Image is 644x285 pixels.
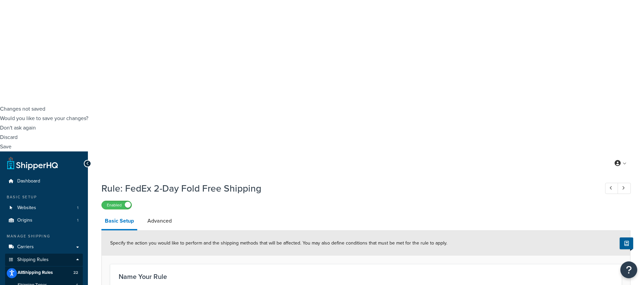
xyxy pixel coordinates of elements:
span: Origins [17,218,32,223]
span: Specify the action you would like to perform and the shipping methods that will be affected. You ... [110,239,447,247]
div: Manage Shipping [5,233,83,239]
label: Enabled [102,201,132,209]
a: Shipping Rules [5,254,83,266]
button: Open Resource Center [620,261,637,278]
a: Next Record [618,183,631,194]
li: Websites [5,202,83,214]
a: Previous Record [605,183,618,194]
h1: Rule: FedEx 2-Day Fold Free Shipping [101,182,593,195]
span: Websites [17,205,36,211]
span: All Shipping Rules [18,270,53,276]
li: Origins [5,214,83,227]
span: Shipping Rules [17,257,49,263]
a: Websites1 [5,202,83,214]
div: Basic Setup [5,194,83,200]
a: Origins1 [5,214,83,227]
a: Basic Setup [101,213,137,230]
a: Dashboard [5,175,83,188]
span: 1 [77,205,78,211]
span: 1 [77,218,78,223]
a: Carriers [5,241,83,253]
span: Dashboard [17,178,40,184]
h3: Name Your Rule [119,273,613,280]
a: AllShipping Rules22 [5,266,83,279]
span: 22 [73,270,78,276]
span: Carriers [17,244,34,250]
a: Advanced [144,213,175,229]
button: Show Help Docs [620,237,633,249]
